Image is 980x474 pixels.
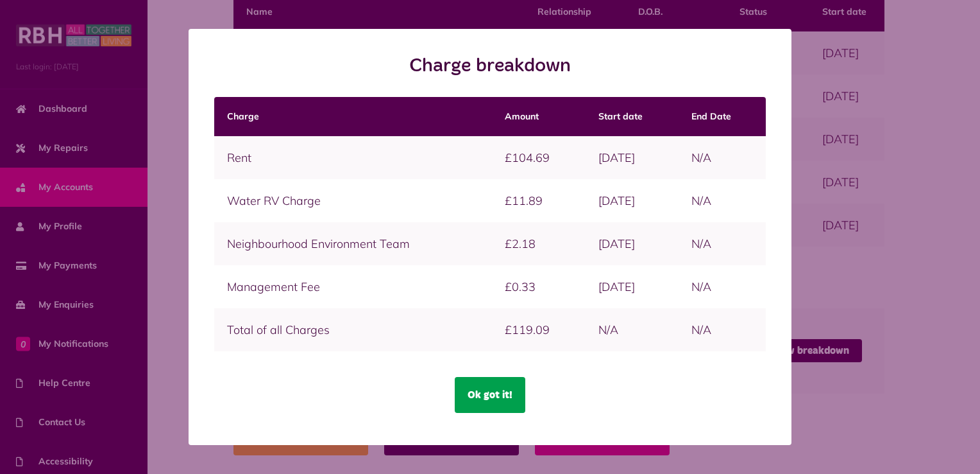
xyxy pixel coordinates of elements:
th: Amount [492,97,586,136]
td: Total of all Charges [214,308,492,351]
td: N/A [679,265,766,308]
td: [DATE] [586,265,679,308]
td: Rent [214,136,492,179]
td: £11.89 [492,179,586,222]
td: £0.33 [492,265,586,308]
td: Neighbourhood Environment Team [214,222,492,265]
td: [DATE] [586,136,679,179]
td: N/A [679,308,766,351]
td: £2.18 [492,222,586,265]
td: £119.09 [492,308,586,351]
td: Management Fee [214,265,492,308]
td: N/A [586,308,679,351]
th: Start date [586,97,679,136]
td: Water RV Charge [214,179,492,222]
td: £104.69 [492,136,586,179]
td: [DATE] [586,179,679,222]
td: N/A [679,222,766,265]
td: N/A [679,136,766,179]
td: N/A [679,179,766,222]
th: Charge [214,97,492,136]
th: End Date [679,97,766,136]
td: [DATE] [586,222,679,265]
button: Ok got it! [455,377,525,413]
h2: Charge breakdown [214,55,766,78]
